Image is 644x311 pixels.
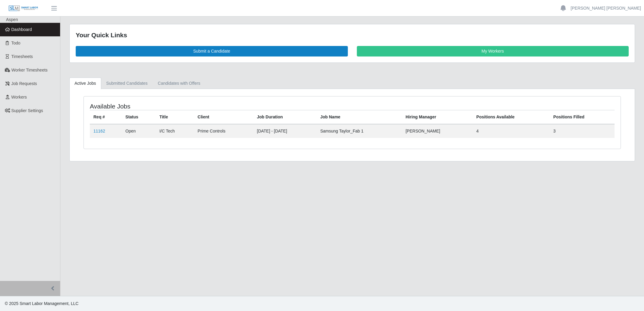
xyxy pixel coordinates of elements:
div: Your Quick Links [76,30,629,40]
a: Candidates with Offers [153,78,205,89]
img: SLM Logo [8,5,38,12]
td: Open [122,124,156,138]
span: Worker Timesheets [11,68,47,72]
th: Title [156,110,194,124]
a: [PERSON_NAME] [PERSON_NAME] [571,5,641,11]
th: Req # [90,110,122,124]
span: Todo [11,41,20,45]
span: Dashboard [11,27,32,32]
td: 4 [473,124,550,138]
a: Submitted Candidates [101,78,153,89]
th: Status [122,110,156,124]
span: Timesheets [11,54,33,59]
td: 3 [550,124,615,138]
th: Job Duration [253,110,317,124]
th: Positions Available [473,110,550,124]
th: Job Name [317,110,402,124]
a: My Workers [357,46,629,56]
th: Hiring Manager [402,110,473,124]
a: Submit a Candidate [76,46,348,56]
a: 11162 [93,129,105,133]
h4: Available Jobs [90,102,303,110]
span: Supplier Settings [11,108,43,113]
span: Aspen [6,17,18,22]
span: Job Requests [11,81,37,86]
th: Positions Filled [550,110,615,124]
span: © 2025 Smart Labor Management, LLC [5,301,78,306]
td: [DATE] - [DATE] [253,124,317,138]
span: Workers [11,95,27,99]
td: Prime Controls [194,124,253,138]
td: [PERSON_NAME] [402,124,473,138]
th: Client [194,110,253,124]
td: Samsung Taylor_Fab 1 [317,124,402,138]
a: Active Jobs [69,78,101,89]
td: I/C Tech [156,124,194,138]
